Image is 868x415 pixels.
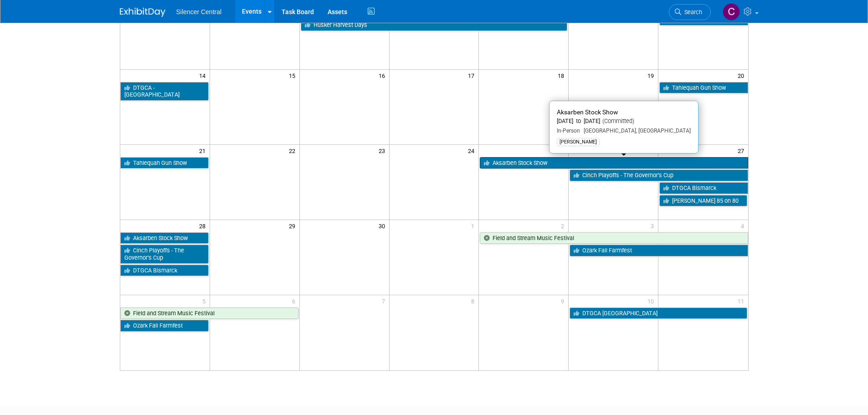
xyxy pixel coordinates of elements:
span: 17 [467,70,478,81]
span: 5 [201,295,210,307]
img: ExhibitDay [120,8,165,17]
span: 6 [291,295,299,307]
a: Field and Stream Music Festival [480,232,748,244]
span: 14 [198,70,210,81]
span: 29 [288,220,299,231]
a: Cinch Playoffs - The Governor’s Cup [120,245,209,263]
a: Search [669,4,711,20]
span: 16 [378,70,389,81]
span: In-Person [557,128,580,134]
a: Ozark Fall Farmfest [570,245,748,256]
span: 7 [381,295,389,307]
span: 3 [650,220,658,231]
span: 24 [467,145,478,156]
span: 8 [470,295,478,307]
span: 21 [198,145,210,156]
span: 27 [737,145,748,156]
span: [GEOGRAPHIC_DATA], [GEOGRAPHIC_DATA] [580,128,691,134]
span: 28 [198,220,210,231]
span: 9 [560,295,568,307]
span: 15 [288,70,299,81]
a: DTGCA [GEOGRAPHIC_DATA] [570,307,747,319]
a: Husker Harvest Days [301,19,568,31]
span: 30 [378,220,389,231]
span: 4 [740,220,748,231]
span: 1 [470,220,478,231]
span: Silencer Central [176,8,222,15]
img: Cade Cox [723,3,740,20]
span: Search [681,9,702,15]
span: (Committed) [600,118,634,124]
span: 11 [737,295,748,307]
a: Cinch Playoffs - The Governor’s Cup [570,169,748,181]
a: Aksarben Stock Show [480,157,748,169]
a: DTGCA - [GEOGRAPHIC_DATA] [120,82,209,101]
span: 18 [557,70,568,81]
a: [PERSON_NAME] 85 on 80 [659,195,747,207]
span: 10 [647,295,658,307]
span: 20 [737,70,748,81]
span: 23 [378,145,389,156]
span: 2 [560,220,568,231]
span: 22 [288,145,299,156]
a: Field and Stream Music Festival [120,307,298,319]
a: Tahlequah Gun Show [120,157,209,169]
div: [PERSON_NAME] [557,138,600,146]
a: Tahlequah Gun Show [659,82,748,94]
div: [DATE] to [DATE] [557,118,691,125]
span: 19 [647,70,658,81]
a: Ozark Fall Farmfest [120,320,209,332]
a: Aksarben Stock Show [120,232,209,244]
span: Aksarben Stock Show [557,108,618,116]
a: DTGCA Bismarck [659,182,748,194]
a: DTGCA Bismarck [120,265,209,277]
